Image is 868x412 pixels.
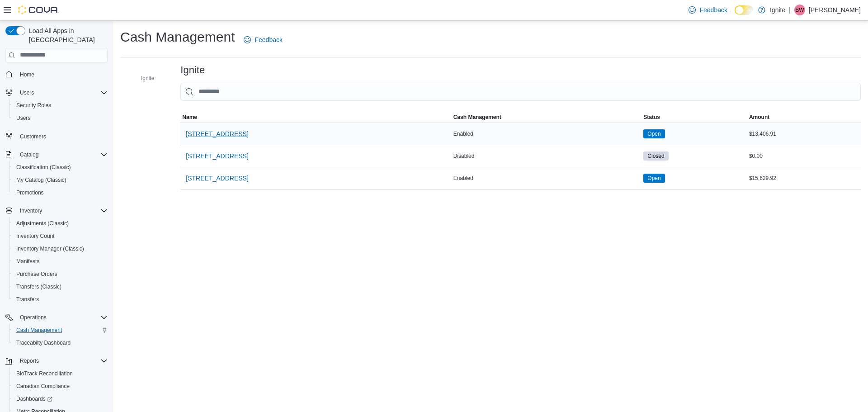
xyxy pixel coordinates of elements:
[9,230,111,242] button: Inventory Count
[13,187,108,198] span: Promotions
[13,281,65,292] a: Transfers (Classic)
[13,269,108,279] span: Purchase Orders
[642,112,747,123] button: Status
[452,173,642,184] div: Enabled
[452,112,642,123] button: Cash Management
[20,71,34,78] span: Home
[16,270,57,278] span: Purchase Orders
[13,100,108,111] span: Security Roles
[9,99,111,112] button: Security Roles
[13,243,88,254] a: Inventory Manager (Classic)
[16,395,52,403] span: Dashboards
[643,152,668,161] span: Closed
[16,312,108,323] span: Operations
[9,393,111,405] a: Dashboards
[25,26,108,44] span: Load All Apps in [GEOGRAPHIC_DATA]
[9,324,111,336] button: Cash Management
[749,114,769,121] span: Amount
[9,161,111,174] button: Classification (Classic)
[795,5,804,15] span: BW
[20,357,39,365] span: Reports
[13,294,42,305] a: Transfers
[809,5,861,15] p: [PERSON_NAME]
[13,231,108,242] span: Inventory Count
[2,86,111,99] button: Users
[16,69,108,80] span: Home
[13,100,55,111] a: Security Roles
[16,312,50,323] button: Operations
[13,256,108,267] span: Manifests
[120,28,235,46] h1: Cash Management
[16,87,38,98] button: Users
[789,5,791,15] p: |
[16,149,108,160] span: Catalog
[13,256,43,267] a: Manifests
[182,169,252,187] button: [STREET_ADDRESS]
[643,174,665,183] span: Open
[747,173,861,184] div: $15,629.92
[747,151,861,161] div: $0.00
[13,175,108,185] span: My Catalog (Classic)
[16,189,44,196] span: Promotions
[9,217,111,230] button: Adjustments (Classic)
[647,152,664,160] span: Closed
[13,294,108,305] span: Transfers
[13,243,108,254] span: Inventory Manager (Classic)
[13,231,58,242] a: Inventory Count
[16,149,42,160] button: Catalog
[699,5,727,14] span: Feedback
[2,68,111,81] button: Home
[2,311,111,324] button: Operations
[747,128,861,139] div: $13,406.91
[13,381,73,392] a: Canadian Compliance
[9,112,111,124] button: Users
[13,218,72,229] a: Adjustments (Classic)
[240,31,286,49] a: Feedback
[9,280,111,293] button: Transfers (Classic)
[16,176,66,184] span: My Catalog (Classic)
[20,207,42,214] span: Inventory
[452,128,642,139] div: Enabled
[794,5,805,15] div: Betty Wilson
[13,368,108,379] span: BioTrack Reconciliation
[2,148,111,161] button: Catalog
[16,383,70,390] span: Canadian Compliance
[13,325,108,336] span: Cash Management
[16,131,50,142] a: Customers
[13,162,75,173] a: Classification (Classic)
[647,130,660,138] span: Open
[141,75,154,82] span: Ignite
[9,380,111,393] button: Canadian Compliance
[13,218,108,229] span: Adjustments (Classic)
[643,129,665,138] span: Open
[16,205,108,216] span: Inventory
[9,255,111,268] button: Manifests
[9,186,111,199] button: Promotions
[16,283,61,290] span: Transfers (Classic)
[9,336,111,349] button: Traceabilty Dashboard
[16,355,108,366] span: Reports
[16,245,84,252] span: Inventory Manager (Classic)
[16,205,46,216] button: Inventory
[186,129,248,138] span: [STREET_ADDRESS]
[16,355,42,366] button: Reports
[643,114,660,121] span: Status
[13,281,108,292] span: Transfers (Classic)
[453,114,501,121] span: Cash Management
[18,5,59,14] img: Cova
[9,293,111,306] button: Transfers
[13,269,61,279] a: Purchase Orders
[9,174,111,186] button: My Catalog (Classic)
[20,314,47,321] span: Operations
[16,232,55,240] span: Inventory Count
[16,69,38,80] a: Home
[16,327,62,334] span: Cash Management
[13,187,47,198] a: Promotions
[182,147,252,165] button: [STREET_ADDRESS]
[13,368,76,379] a: BioTrack Reconciliation
[685,1,731,19] a: Feedback
[186,174,248,183] span: [STREET_ADDRESS]
[180,112,451,123] button: Name
[20,133,46,140] span: Customers
[16,296,39,303] span: Transfers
